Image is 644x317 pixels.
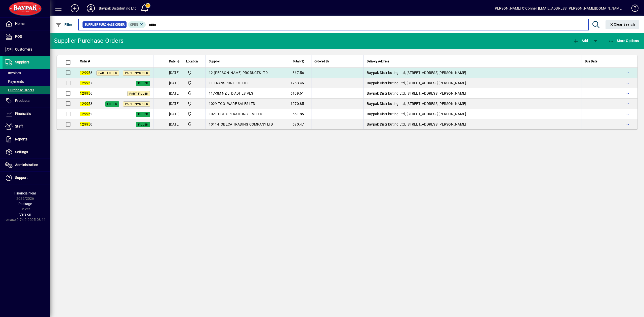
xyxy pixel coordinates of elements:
button: Add [572,36,589,45]
span: 1011 [209,122,217,126]
span: 12 [209,71,213,75]
span: Support [15,176,28,180]
em: 12995 [80,71,90,75]
span: Financial Year [14,191,36,195]
span: Baypak - Onekawa [186,80,203,86]
span: 1021 [209,112,217,116]
button: More options [623,120,631,128]
div: Ordered By [314,59,360,64]
span: 3M NZ LTD ADHESIVES [216,91,253,95]
a: Products [3,95,50,107]
span: Payments [5,80,24,84]
span: 11 [209,81,213,85]
span: Baypak - Onekawa [186,111,203,117]
span: Baypak - Onekawa [186,70,203,76]
td: Baypak Distributing Ltd, [STREET_ADDRESS][PERSON_NAME] [364,109,582,119]
span: Part Invoiced [125,71,148,75]
span: Date [169,59,175,64]
span: Order # [80,59,90,64]
span: DGL OPERATIONS LIMITED [218,112,262,116]
button: More options [623,69,631,77]
span: Purchase Orders [5,88,34,92]
td: 1270.85 [281,99,311,109]
span: 0 [80,122,93,126]
button: Filter [54,20,74,29]
span: Home [15,22,24,26]
a: Reports [3,133,50,146]
span: HOBECA TRADING COMPANY LTD [218,122,273,126]
span: Suppliers [15,60,29,64]
a: Invoices [3,69,50,77]
span: 3 [80,102,93,106]
div: Due Date [585,59,602,64]
span: Baypak - Onekawa [186,101,203,107]
mat-chip: Completion Status: Open [128,21,146,28]
a: Home [3,18,50,30]
span: 7 [80,81,93,85]
td: - [206,88,281,99]
span: Part Invoiced [125,102,148,106]
div: [PERSON_NAME] O''Connell [EMAIL_ADDRESS][PERSON_NAME][DOMAIN_NAME] [494,4,623,12]
span: Settings [15,150,28,154]
span: [PERSON_NAME] PRODUCTS LTD [214,71,268,75]
button: More options [623,100,631,108]
span: Filter [56,23,72,27]
td: 6109.61 [281,88,311,99]
em: 12995 [80,102,90,106]
td: - [206,99,281,109]
button: Add [67,4,83,13]
span: Filled [107,102,117,106]
span: Baypak - Onekawa [186,121,203,127]
td: [DATE] [166,109,183,119]
td: Baypak Distributing Ltd, [STREET_ADDRESS][PERSON_NAME] [364,78,582,88]
td: Baypak Distributing Ltd, [STREET_ADDRESS][PERSON_NAME] [364,99,582,109]
a: Administration [3,159,50,171]
span: Part Filled [129,92,148,95]
button: More options [623,110,631,118]
td: - [206,109,281,119]
span: 6 [80,91,93,95]
a: Customers [3,43,50,56]
span: Ordered By [314,59,329,64]
span: Version [19,212,31,216]
a: Payments [3,77,50,86]
span: Invoices [5,71,21,75]
span: Customers [15,47,32,51]
a: Purchase Orders [3,86,50,94]
span: Reports [15,137,27,141]
em: 12995 [80,91,90,95]
td: [DATE] [166,119,183,129]
button: Profile [83,4,99,13]
td: 1763.46 [281,78,311,88]
td: [DATE] [166,88,183,99]
div: Location [186,59,203,64]
em: 12995 [80,122,90,126]
span: Supplier Purchase Order [85,22,125,27]
span: Filled [138,113,148,116]
span: Supplier [209,59,220,64]
span: Delivery Address [367,59,389,64]
div: Supplier Purchase Orders [54,37,124,45]
div: Baypak Distributing Ltd [99,4,137,12]
div: Date [169,59,180,64]
button: Clear [606,20,639,29]
a: Staff [3,120,50,133]
span: 1029 [209,102,217,106]
em: 12995 [80,112,90,116]
a: Support [3,172,50,184]
span: Total ($) [293,59,304,64]
td: 690.47 [281,119,311,129]
em: 12995 [80,81,90,85]
td: [DATE] [166,99,183,109]
span: Filled [138,123,148,126]
span: Due Date [585,59,597,64]
td: 651.85 [281,109,311,119]
span: More Options [608,39,639,43]
td: - [206,68,281,78]
td: 867.56 [281,68,311,78]
span: Baypak - Onekawa [186,90,203,96]
span: Package [18,202,32,206]
td: - [206,119,281,129]
div: Supplier [209,59,278,64]
td: [DATE] [166,78,183,88]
